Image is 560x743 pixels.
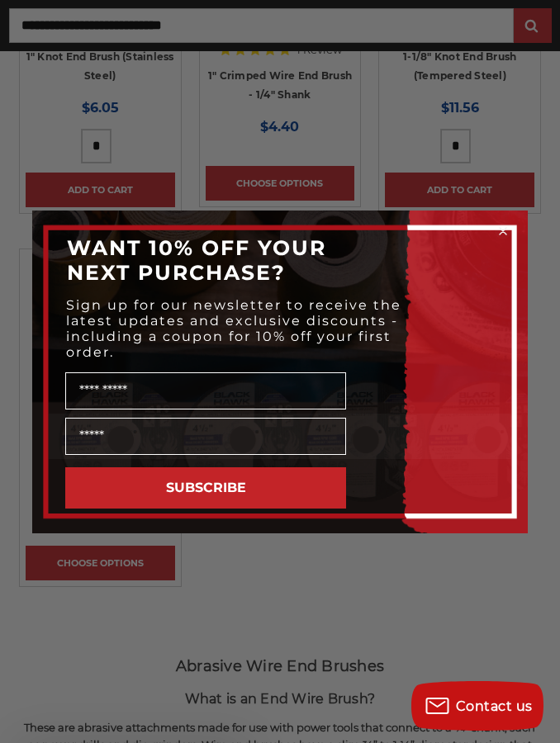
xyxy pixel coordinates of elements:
[65,418,346,455] input: Email
[66,297,401,360] span: Sign up for our newsletter to receive the latest updates and exclusive discounts - including a co...
[65,467,346,509] button: SUBSCRIBE
[456,698,533,714] span: Contact us
[411,681,543,731] button: Contact us
[67,235,326,285] span: WANT 10% OFF YOUR NEXT PURCHASE?
[495,223,511,239] button: Close dialog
